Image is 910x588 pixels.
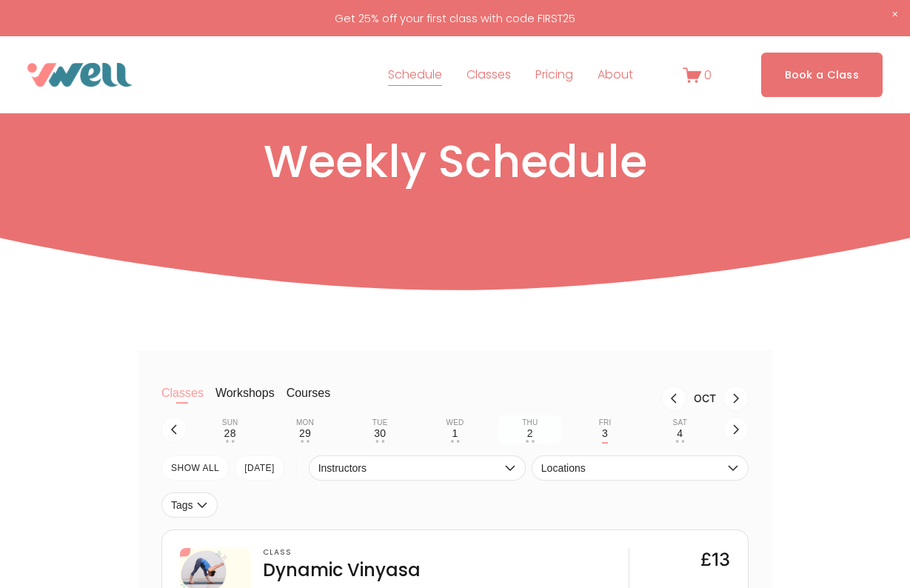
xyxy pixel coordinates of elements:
[318,462,501,474] span: Instructors
[299,427,311,439] div: 29
[599,418,612,427] div: Fri
[375,440,384,443] div: • •
[522,418,538,427] div: Thu
[673,418,687,427] div: Sat
[450,440,459,443] div: • •
[161,455,229,481] button: SHOW All
[287,386,331,415] button: Courses
[372,418,388,427] div: Tue
[675,440,684,443] div: • •
[301,440,310,443] div: • •
[535,63,573,87] a: Pricing
[171,499,193,511] span: Tags
[723,386,749,411] button: Next month, Nov
[354,386,749,411] nav: Month switch
[452,427,458,439] div: 1
[263,558,421,582] h4: Dynamic Vinyasa
[222,418,238,427] div: Sun
[526,440,535,443] div: • •
[602,427,608,439] div: 3
[466,63,511,87] a: folder dropdown
[215,386,275,415] button: Workshops
[161,386,204,415] button: Classes
[161,492,218,518] button: Tags
[27,63,133,87] img: VWell
[374,427,386,439] div: 30
[527,427,533,439] div: 2
[224,427,236,439] div: 28
[541,462,724,474] span: Locations
[466,64,511,86] span: Classes
[296,418,314,427] div: Mon
[446,418,464,427] div: Wed
[677,427,683,439] div: 4
[704,67,712,84] span: 0
[532,455,749,481] button: Locations
[683,66,712,84] a: 0 items in cart
[700,548,730,572] div: £13
[686,392,723,404] div: Month Oct
[226,440,235,443] div: • •
[235,455,284,481] button: [DATE]
[598,64,633,86] span: About
[309,455,526,481] button: Instructors
[761,53,883,96] a: Book a Class
[388,63,442,87] a: Schedule
[598,63,633,87] a: folder dropdown
[661,386,686,411] button: Previous month, Sep
[263,548,421,557] h3: Class
[27,134,883,189] h1: Weekly Schedule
